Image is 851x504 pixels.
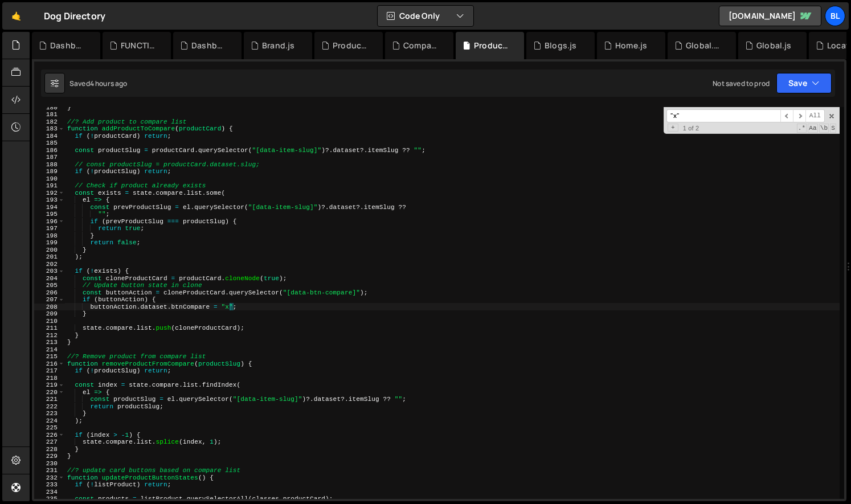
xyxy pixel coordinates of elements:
div: Home.js [615,40,647,51]
div: 207 [34,296,65,304]
span: Alt-Enter [805,109,825,122]
div: 221 [34,396,65,403]
div: 209 [34,310,65,318]
span: ​ [780,109,793,122]
div: Global.css [686,40,722,51]
a: [DOMAIN_NAME] [719,6,821,26]
div: 191 [34,182,65,190]
span: Toggle Replace mode [668,124,678,132]
div: 208 [34,304,65,311]
input: Search for [666,109,780,122]
div: 214 [34,346,65,354]
div: 200 [34,247,65,254]
span: Whole Word Search [819,124,829,133]
div: Product.js [333,40,369,51]
div: 223 [34,410,65,417]
div: 182 [34,118,65,126]
div: Dog Directory [44,9,105,23]
div: 235 [34,495,65,503]
div: 187 [34,154,65,161]
div: 216 [34,360,65,368]
a: 🤙 [2,2,30,30]
div: 197 [34,225,65,232]
div: Compare.js [403,40,440,51]
div: Saved [69,79,128,88]
div: 220 [34,389,65,396]
div: 229 [34,453,65,460]
div: 188 [34,161,65,169]
div: 234 [34,489,65,496]
span: RegExp Search [797,124,807,133]
div: 217 [34,367,65,375]
div: Brand.js [262,40,294,51]
div: Products.js [474,40,510,51]
div: 205 [34,282,65,289]
div: 192 [34,190,65,197]
div: 215 [34,353,65,360]
div: Blogs.js [545,40,576,51]
div: 185 [34,140,65,147]
div: 206 [34,289,65,297]
div: Not saved to prod [713,79,770,88]
div: 193 [34,196,65,204]
span: CaseSensitive Search [808,124,818,133]
div: 194 [34,204,65,211]
button: Code Only [378,6,473,26]
div: 199 [34,239,65,247]
div: 190 [34,175,65,183]
div: 227 [34,439,65,446]
div: 213 [34,339,65,346]
div: 230 [34,460,65,468]
div: 232 [34,474,65,482]
div: Dashboard - settings.js [191,40,228,51]
div: 218 [34,375,65,382]
div: 210 [34,318,65,325]
span: ​ [793,109,805,122]
div: 212 [34,332,65,339]
div: FUNCTIONS.js [121,40,157,51]
div: 201 [34,253,65,261]
div: 219 [34,382,65,389]
div: 183 [34,125,65,133]
div: 222 [34,403,65,411]
div: 184 [34,133,65,140]
span: 1 of 2 [678,125,703,132]
a: Bl [825,6,845,26]
div: 202 [34,261,65,268]
button: Save [776,73,832,93]
div: Global.js [756,40,791,51]
div: 4 hours ago [90,79,128,88]
div: 195 [34,211,65,218]
div: 204 [34,275,65,282]
div: 198 [34,232,65,240]
div: 196 [34,218,65,226]
div: 186 [34,147,65,154]
div: 224 [34,417,65,425]
span: Search In Selection [830,124,836,133]
div: 233 [34,481,65,489]
div: Dashboard .js [50,40,87,51]
div: 226 [34,432,65,439]
div: 225 [34,424,65,432]
div: 203 [34,268,65,275]
div: 231 [34,467,65,474]
div: 228 [34,446,65,453]
div: 181 [34,111,65,118]
div: 211 [34,325,65,332]
div: 189 [34,168,65,175]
